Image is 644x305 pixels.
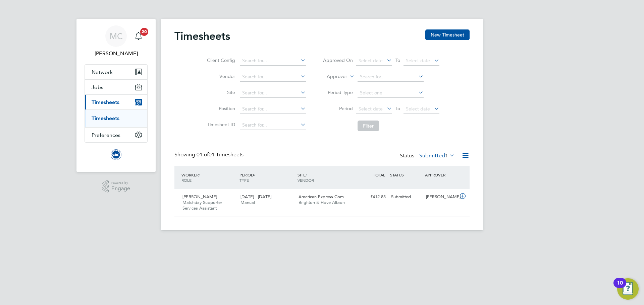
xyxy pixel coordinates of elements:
[111,149,121,160] img: brightonandhovealbion-logo-retina.png
[317,73,347,80] label: Approver
[423,169,458,181] div: APPROVER
[306,172,307,177] span: /
[85,25,148,58] a: MC[PERSON_NAME]
[199,172,200,177] span: /
[102,180,130,193] a: Powered byEngage
[240,194,271,200] span: [DATE] - [DATE]
[92,132,120,138] span: Preferences
[617,283,623,292] div: 10
[254,172,255,177] span: /
[445,152,448,159] span: 1
[85,50,148,58] span: Millie Crowhurst
[85,149,148,160] a: Go to home page
[205,122,235,128] label: Timesheet ID
[85,128,147,142] button: Preferences
[323,105,353,111] label: Period
[423,192,458,203] div: [PERSON_NAME]
[197,151,244,158] span: 01 Timesheets
[181,177,192,183] span: ROLE
[205,105,235,111] label: Position
[358,88,424,98] input: Select one
[240,56,306,66] input: Search for...
[388,192,423,203] div: Submitted
[393,56,402,65] span: To
[425,29,470,40] button: New Timesheet
[240,88,306,98] input: Search for...
[406,106,430,112] span: Select date
[111,186,130,192] span: Engage
[92,99,119,105] span: Timesheets
[92,115,119,122] a: Timesheets
[85,109,147,127] div: Timesheets
[359,58,383,64] span: Select date
[358,72,424,82] input: Search for...
[132,25,145,47] a: 20
[388,169,423,181] div: STATUS
[323,89,353,95] label: Period Type
[354,192,388,203] div: £412.83
[85,95,147,109] button: Timesheets
[238,169,296,186] div: PERIOD
[197,151,209,158] span: 01 of
[111,180,130,186] span: Powered by
[76,19,156,172] nav: Main navigation
[182,194,217,200] span: [PERSON_NAME]
[239,177,249,183] span: TYPE
[419,152,455,159] label: Submitted
[140,28,148,36] span: 20
[240,200,255,205] span: Manual
[85,80,147,94] button: Jobs
[174,29,230,43] h2: Timesheets
[406,58,430,64] span: Select date
[240,72,306,82] input: Search for...
[373,172,385,177] span: TOTAL
[205,73,235,79] label: Vendor
[299,194,348,200] span: American Express Com…
[359,106,383,112] span: Select date
[299,200,345,205] span: Brighton & Hove Albion
[400,151,456,161] div: Status
[92,84,103,90] span: Jobs
[296,169,354,186] div: SITE
[323,57,353,63] label: Approved On
[205,89,235,95] label: Site
[85,65,147,79] button: Network
[617,278,639,300] button: Open Resource Center, 10 new notifications
[358,121,379,131] button: Filter
[240,121,306,130] input: Search for...
[240,104,306,114] input: Search for...
[298,177,314,183] span: VENDOR
[92,69,113,75] span: Network
[180,169,238,186] div: WORKER
[182,200,222,211] span: Matchday Supporter Services Assistant
[393,104,402,113] span: To
[110,32,123,41] span: MC
[174,151,245,158] div: Showing
[205,57,235,63] label: Client Config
